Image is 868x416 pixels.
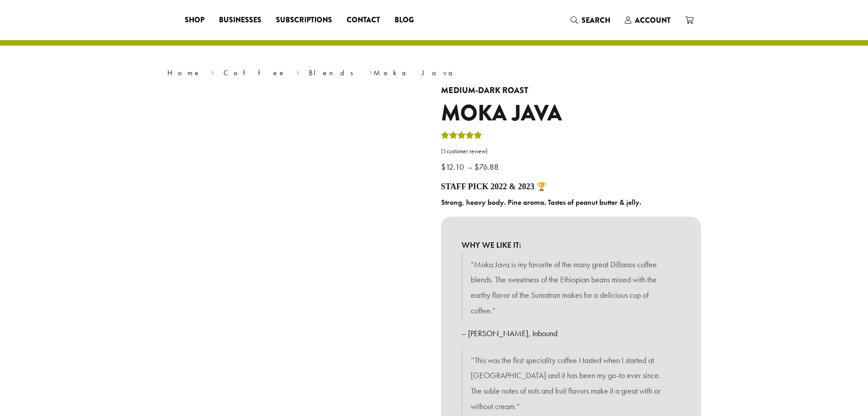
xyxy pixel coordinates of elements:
h1: Moka Java [441,100,701,127]
nav: Breadcrumb [167,68,701,78]
span: $ [474,161,479,172]
p: “Moka Java is my favorite of the many great Dillanos coffee blends. The sweetness of the Ethiopia... [471,257,671,318]
span: › [211,64,214,78]
a: Blends [309,68,359,78]
bdi: 76.88 [474,161,501,172]
bdi: 12.10 [441,161,466,172]
span: › [369,64,372,78]
p: – [PERSON_NAME], Inbound [462,326,681,341]
span: Shop [185,15,204,26]
h4: STAFF PICK 2022 & 2023 🏆 [441,182,701,192]
p: “This was the first speciality coffee I tasted when I started at [GEOGRAPHIC_DATA] and it has bee... [471,353,671,414]
h4: Medium-Dark Roast [441,86,701,96]
span: – [468,161,473,172]
span: Account [635,15,670,26]
a: Home [167,68,201,78]
span: Businesses [219,15,261,26]
span: Blog [395,15,414,26]
span: 1 [443,147,447,155]
span: › [296,64,299,78]
b: WHY WE LIKE IT: [462,237,681,253]
span: $ [441,161,446,172]
a: Coffee [223,68,286,78]
a: (1customer review) [441,147,701,156]
span: Subscriptions [276,15,332,26]
div: Rated 5.00 out of 5 [441,130,482,144]
a: Shop [177,13,212,27]
span: Search [582,15,610,26]
span: Contact [347,15,380,26]
a: Search [563,13,618,28]
b: Strong, heavy body. Pine aroma. Tastes of peanut butter & jelly. [441,198,641,207]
